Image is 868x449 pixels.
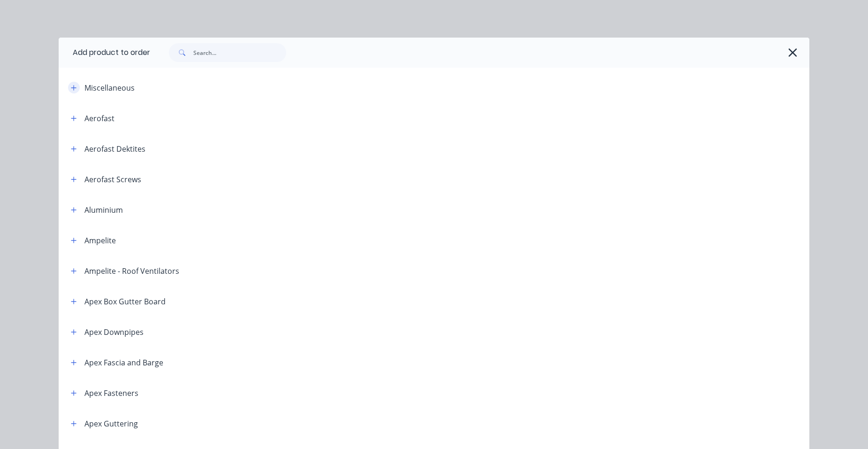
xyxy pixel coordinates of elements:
div: Aerofast [84,113,114,124]
div: Miscellaneous [84,82,135,93]
div: Aluminium [84,204,123,216]
div: Apex Fascia and Barge [84,357,163,368]
div: Apex Downpipes [84,326,144,338]
div: Aerofast Dektites [84,143,145,155]
div: Ampelite [84,235,116,246]
div: Add product to order [59,38,150,68]
input: Search... [193,43,286,62]
div: Apex Fasteners [84,387,138,399]
div: Ampelite - Roof Ventilators [84,265,179,277]
div: Apex Guttering [84,418,138,429]
div: Aerofast Screws [84,174,141,185]
div: Apex Box Gutter Board [84,296,166,307]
